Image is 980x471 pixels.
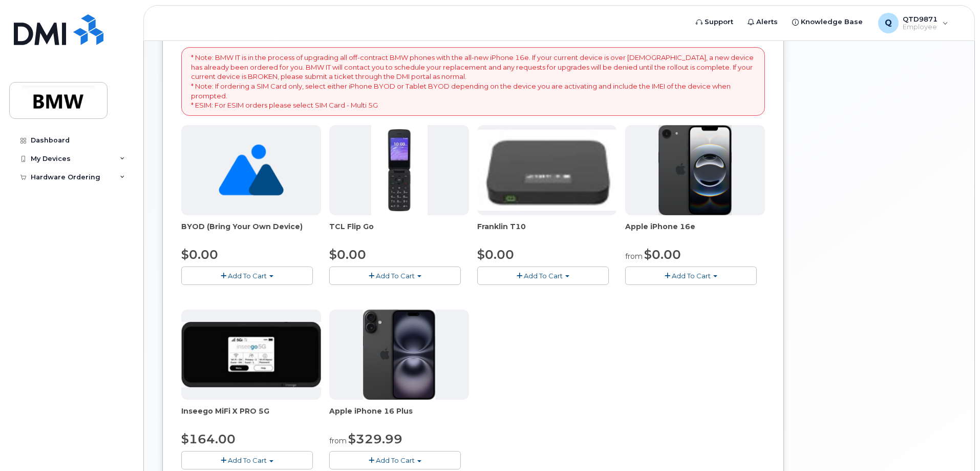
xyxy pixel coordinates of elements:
span: Add To Cart [672,272,711,280]
div: Inseego MiFi X PRO 5G [181,406,321,426]
div: Franklin T10 [477,221,617,242]
span: Add To Cart [228,272,267,280]
iframe: Messenger Launcher [935,426,972,463]
span: Alerts [756,17,778,27]
img: cut_small_inseego_5G.jpg [181,322,321,387]
span: Knowledge Base [801,17,863,27]
span: $164.00 [181,432,236,446]
div: TCL Flip Go [329,221,469,242]
img: iphone16e.png [658,125,732,215]
span: Support [705,17,733,27]
button: Add To Cart [477,267,609,284]
img: t10.jpg [477,130,617,211]
p: * Note: BMW IT is in the process of upgrading all off-contract BMW phones with the all-new iPhone... [191,53,755,110]
button: Add To Cart [181,451,313,469]
span: $0.00 [644,247,681,262]
span: Add To Cart [376,272,415,280]
a: Support [689,12,740,32]
div: Apple iPhone 16 Plus [329,406,469,426]
small: from [625,252,643,261]
span: QTD9871 [903,15,938,23]
small: from [329,436,347,445]
button: Add To Cart [329,451,461,469]
span: Employee [903,23,938,31]
span: Q [885,17,892,29]
span: Add To Cart [228,456,267,464]
span: $329.99 [348,432,402,446]
span: $0.00 [477,247,514,262]
button: Add To Cart [181,267,313,284]
img: TCL_FLIP_MODE.jpg [371,125,428,215]
img: no_image_found-2caef05468ed5679b831cfe6fc140e25e0c280774317ffc20a367ab7fd17291e.png [219,125,284,215]
div: BYOD (Bring Your Own Device) [181,221,321,242]
div: QTD9871 [871,13,955,33]
span: Add To Cart [524,272,563,280]
button: Add To Cart [329,267,461,284]
div: Apple iPhone 16e [625,221,765,242]
span: $0.00 [329,247,366,262]
a: Knowledge Base [785,12,870,32]
a: Alerts [740,12,785,32]
span: $0.00 [181,247,218,262]
span: Add To Cart [376,456,415,464]
img: iphone_16_plus.png [363,310,435,400]
button: Add To Cart [625,267,757,284]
